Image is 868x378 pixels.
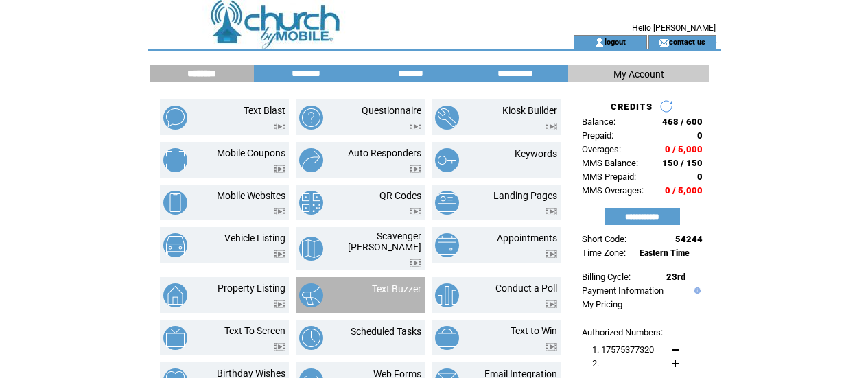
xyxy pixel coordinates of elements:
a: logout [605,37,626,46]
a: QR Codes [379,190,421,201]
a: contact us [669,37,705,46]
span: My Account [613,69,664,80]
a: Payment Information [582,285,664,296]
span: 2. [592,358,599,368]
a: My Pricing [582,299,622,309]
img: video.png [546,208,557,215]
img: video.png [546,123,557,130]
a: Text Blast [244,105,285,116]
img: text-blast.png [163,106,187,130]
span: MMS Overages: [582,185,644,196]
span: 150 / 150 [662,158,703,168]
a: Landing Pages [493,190,557,201]
span: Billing Cycle: [582,272,631,282]
img: video.png [274,208,285,215]
span: CREDITS [611,102,653,112]
a: Questionnaire [362,105,421,116]
a: Scavenger [PERSON_NAME] [348,231,421,252]
a: Vehicle Listing [224,233,285,244]
a: Text to Win [511,325,557,336]
span: Prepaid: [582,130,613,141]
img: scheduled-tasks.png [299,326,323,350]
img: video.png [546,343,557,351]
span: 0 [697,172,703,182]
img: video.png [274,165,285,173]
a: Auto Responders [348,147,421,158]
img: scavenger-hunt.png [299,237,323,261]
a: Appointments [497,233,557,244]
span: 1. 17575377320 [592,344,654,355]
a: Keywords [515,148,557,159]
span: Balance: [582,117,615,127]
a: Mobile Coupons [217,147,285,158]
span: Time Zone: [582,248,626,258]
img: video.png [274,300,285,308]
span: 468 / 600 [662,117,703,127]
img: video.png [410,165,421,173]
span: 0 / 5,000 [665,185,703,196]
span: 0 / 5,000 [665,144,703,154]
img: video.png [410,259,421,267]
img: mobile-websites.png [163,191,187,215]
a: Kiosk Builder [502,105,557,116]
img: video.png [274,343,285,351]
a: Text Buzzer [372,283,421,294]
img: kiosk-builder.png [435,106,459,130]
span: MMS Balance: [582,158,638,168]
span: MMS Prepaid: [582,172,636,182]
img: questionnaire.png [299,106,323,130]
img: text-to-win.png [435,326,459,350]
span: 54244 [675,234,703,244]
img: conduct-a-poll.png [435,283,459,307]
img: contact_us_icon.gif [659,37,669,48]
a: Scheduled Tasks [351,326,421,337]
img: auto-responders.png [299,148,323,172]
span: 0 [697,130,703,141]
img: video.png [274,250,285,258]
a: Conduct a Poll [495,283,557,294]
img: appointments.png [435,233,459,257]
a: Property Listing [218,283,285,294]
img: mobile-coupons.png [163,148,187,172]
span: Eastern Time [640,248,690,258]
img: help.gif [691,287,701,294]
span: Authorized Numbers: [582,327,663,338]
img: video.png [546,300,557,308]
img: account_icon.gif [594,37,605,48]
img: text-to-screen.png [163,326,187,350]
img: video.png [274,123,285,130]
img: landing-pages.png [435,191,459,215]
span: Overages: [582,144,621,154]
img: video.png [410,123,421,130]
img: qr-codes.png [299,191,323,215]
img: text-buzzer.png [299,283,323,307]
span: 23rd [666,272,685,282]
a: Mobile Websites [217,190,285,201]
img: video.png [410,208,421,215]
img: property-listing.png [163,283,187,307]
img: keywords.png [435,148,459,172]
img: video.png [546,250,557,258]
span: Hello [PERSON_NAME] [632,23,716,33]
span: Short Code: [582,234,626,244]
img: vehicle-listing.png [163,233,187,257]
a: Text To Screen [224,325,285,336]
